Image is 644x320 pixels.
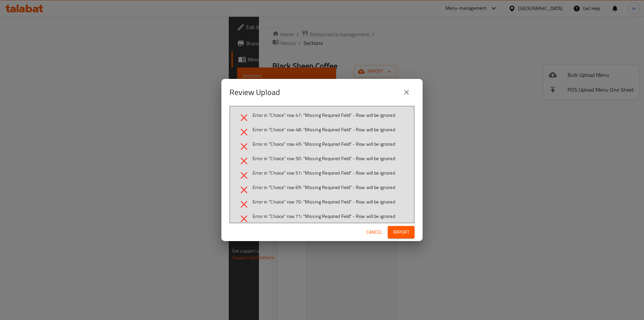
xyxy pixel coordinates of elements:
[253,198,395,205] span: Error in "Choice" row 70: "Missing Required Field" - Row will be ignored
[398,84,415,100] button: close
[393,228,409,236] span: Import
[229,87,280,98] h2: Review Upload
[253,155,395,162] span: Error in "Choice" row 50: "Missing Required Field" - Row will be ignored
[364,226,385,238] button: Cancel
[253,170,395,176] span: Error in "Choice" row 51: "Missing Required Field" - Row will be ignored
[388,226,415,238] button: Import
[253,141,395,147] span: Error in "Choice" row 49: "Missing Required Field" - Row will be ignored
[253,112,395,119] span: Error in "Choice" row 47: "Missing Required Field" - Row will be ignored
[366,228,382,236] span: Cancel
[253,126,395,133] span: Error in "Choice" row 48: "Missing Required Field" - Row will be ignored
[253,184,395,191] span: Error in "Choice" row 69: "Missing Required Field" - Row will be ignored
[253,213,395,220] span: Error in "Choice" row 71: "Missing Required Field" - Row will be ignored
